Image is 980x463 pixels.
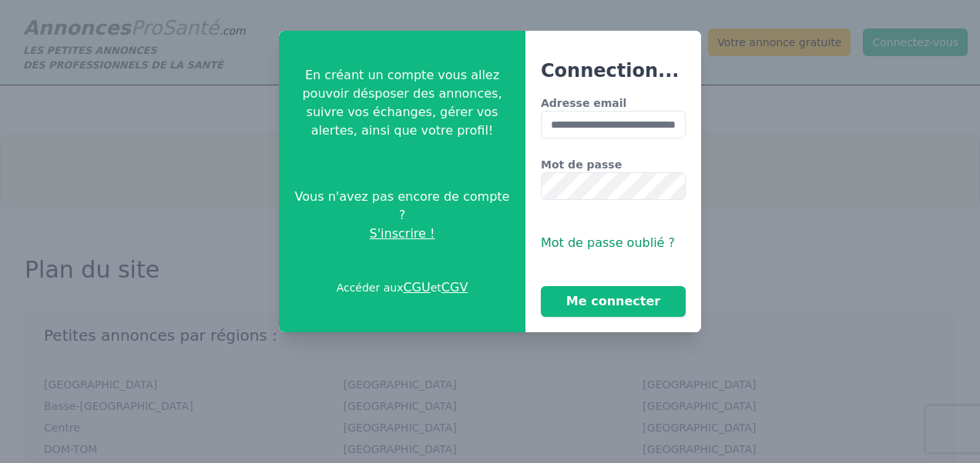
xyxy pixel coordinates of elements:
span: Mot de passe oublié ? [541,235,675,250]
label: Adresse email [541,95,686,111]
p: En créant un compte vous allez pouvoir désposer des annonces, suivre vos échanges, gérer vos aler... [291,66,513,140]
p: Accéder aux et [337,278,468,297]
label: Mot de passe [541,157,686,172]
h3: Connection... [541,58,686,83]
span: S'inscrire ! [370,225,435,243]
button: Me connecter [541,286,686,317]
a: CGV [441,280,468,295]
a: CGU [403,280,430,295]
span: Vous n'avez pas encore de compte ? [291,188,513,225]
